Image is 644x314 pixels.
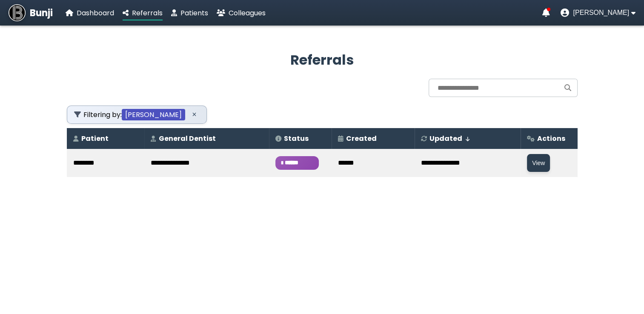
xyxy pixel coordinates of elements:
[67,50,578,70] h2: Referrals
[66,8,114,18] a: Dashboard
[527,154,550,172] button: View
[269,128,332,149] th: Status
[30,6,53,20] span: Bunji
[132,8,163,18] span: Referrals
[217,8,266,18] a: Colleagues
[542,9,550,17] a: Notifications
[144,128,269,149] th: General Dentist
[171,8,208,18] a: Patients
[560,9,635,17] button: User menu
[77,8,114,18] span: Dashboard
[67,128,144,149] th: Patient
[180,8,208,18] span: Patients
[521,128,577,149] th: Actions
[9,4,26,21] img: Bunji Dental Referral Management
[332,128,415,149] th: Created
[122,109,185,120] b: [PERSON_NAME]
[189,109,200,120] button: ×
[229,8,266,18] span: Colleagues
[573,9,629,17] span: [PERSON_NAME]
[74,109,185,120] span: Filtering by:
[123,8,163,18] a: Referrals
[415,128,521,149] th: Updated
[9,4,53,21] a: Bunji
